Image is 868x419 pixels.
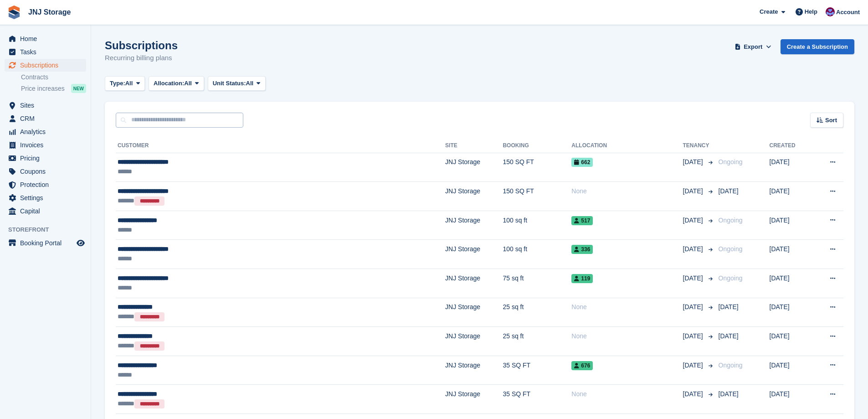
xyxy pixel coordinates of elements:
span: Export [744,42,762,52]
span: Capital [20,205,75,217]
button: Export [733,39,773,54]
td: 100 sq ft [503,211,571,240]
td: [DATE] [770,211,812,240]
span: Ongoing [719,274,743,282]
span: Help [805,7,817,16]
div: None [571,331,683,341]
span: Booking Portal [20,237,75,249]
span: [DATE] [719,303,739,310]
td: 75 sq ft [503,269,571,298]
td: [DATE] [770,327,812,356]
span: Storefront [8,225,91,234]
td: 100 sq ft [503,240,571,269]
td: [DATE] [770,298,812,327]
td: 25 sq ft [503,327,571,356]
td: 150 SQ FT [503,153,571,182]
a: menu [5,165,86,178]
span: [DATE] [719,390,739,398]
td: 25 sq ft [503,298,571,327]
span: Analytics [20,125,75,138]
td: JNJ Storage [445,240,503,269]
span: Unit Status: [213,79,246,88]
td: JNJ Storage [445,356,503,385]
span: Create [760,7,778,16]
span: Settings [20,191,75,204]
span: Ongoing [719,217,743,224]
span: Ongoing [719,245,743,253]
span: [DATE] [719,332,739,340]
span: Allocation: [154,79,184,88]
span: [DATE] [683,389,705,399]
span: [DATE] [683,274,705,283]
span: Account [836,8,860,17]
div: None [571,302,683,312]
td: JNJ Storage [445,153,503,182]
span: Subscriptions [20,59,75,72]
td: JNJ Storage [445,182,503,211]
a: menu [5,46,86,58]
span: [DATE] [683,186,705,196]
span: Ongoing [719,158,743,166]
td: [DATE] [770,240,812,269]
span: All [246,79,254,88]
span: Type: [110,79,125,88]
span: 336 [571,245,593,254]
span: [DATE] [719,187,739,195]
span: Tasks [20,46,75,58]
a: menu [5,237,86,249]
span: [DATE] [683,302,705,312]
span: [DATE] [683,216,705,225]
td: 150 SQ FT [503,182,571,211]
a: menu [5,139,86,151]
span: Invoices [20,139,75,151]
a: menu [5,112,86,125]
img: Jonathan Scrase [826,7,835,16]
span: 676 [571,361,593,370]
td: [DATE] [770,385,812,414]
td: JNJ Storage [445,385,503,414]
a: menu [5,205,86,217]
th: Site [445,139,503,153]
th: Customer [116,139,445,153]
td: JNJ Storage [445,211,503,240]
button: Unit Status: All [208,76,266,91]
span: All [184,79,192,88]
td: 35 SQ FT [503,356,571,385]
p: Recurring billing plans [105,53,178,63]
a: Preview store [75,238,86,248]
span: [DATE] [683,361,705,370]
a: menu [5,32,86,45]
td: [DATE] [770,182,812,211]
th: Booking [503,139,571,153]
a: menu [5,59,86,72]
span: Pricing [20,152,75,165]
a: menu [5,191,86,204]
span: Ongoing [719,362,743,369]
h1: Subscriptions [105,39,178,52]
td: [DATE] [770,356,812,385]
div: None [571,389,683,399]
a: Create a Subscription [781,39,854,54]
span: Protection [20,178,75,191]
a: JNJ Storage [25,5,74,20]
td: 35 SQ FT [503,385,571,414]
button: Allocation: All [149,76,204,91]
td: [DATE] [770,269,812,298]
a: Contracts [21,73,86,82]
a: Price increases NEW [21,83,86,93]
a: menu [5,99,86,112]
span: Sort [825,116,837,125]
a: menu [5,178,86,191]
a: menu [5,125,86,138]
th: Created [770,139,812,153]
span: 517 [571,216,593,225]
span: CRM [20,112,75,125]
span: Coupons [20,165,75,178]
span: [DATE] [683,244,705,254]
span: Sites [20,99,75,112]
td: JNJ Storage [445,327,503,356]
span: All [125,79,133,88]
img: stora-icon-8386f47178a22dfd0bd8f6a31ec36ba5ce8667c1dd55bd0f319d3a0aa187defe.svg [7,5,21,19]
th: Tenancy [683,139,715,153]
span: Home [20,32,75,45]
